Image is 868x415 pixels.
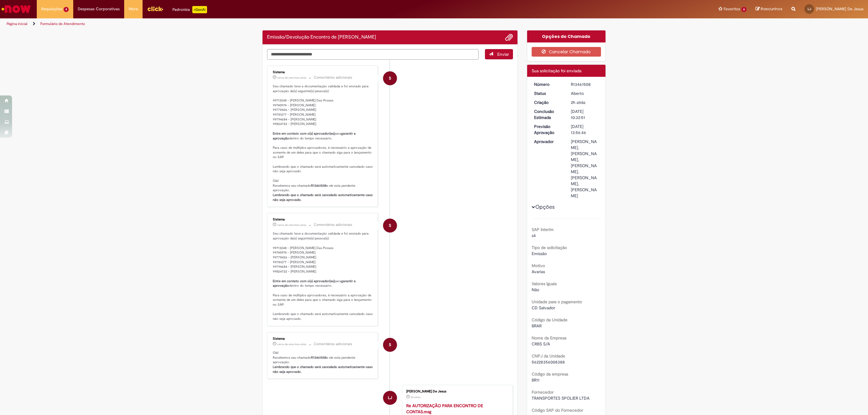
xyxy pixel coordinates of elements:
p: +GenAi [192,6,207,13]
a: Formulário de Atendimento [40,21,85,26]
span: BR11 [532,377,539,383]
div: Sistema [273,70,373,74]
div: [PERSON_NAME], [PERSON_NAME], [PERSON_NAME], [PERSON_NAME], [PERSON_NAME] [571,139,599,199]
div: Opções do Chamado [527,30,606,42]
div: System [383,219,397,232]
span: BRAR [532,323,542,329]
span: Requisições [41,6,62,12]
span: CD Salvador [532,305,555,310]
textarea: Digite sua mensagem aqui... [267,49,479,60]
a: Página inicial [7,21,27,26]
div: 29/08/2025 10:32:48 [571,99,599,105]
div: Lucas Dos Santos De Jesus [383,391,397,405]
b: Tipo de solicitação [532,245,567,250]
img: click_logo_yellow_360x200.png [147,4,163,13]
dt: Status [530,90,567,96]
b: R13461508 [311,355,326,360]
b: Lembrando que o chamado será cancelado automaticamente caso não seja aprovado. [273,365,374,374]
span: Emissão [532,251,547,256]
small: Comentários adicionais [314,342,352,347]
span: 2h atrás [411,395,420,399]
span: cerca de uma hora atrás [277,223,306,227]
span: Avarias [532,269,545,274]
dt: Aprovador [530,139,567,145]
p: Seu chamado teve a documentação validada e foi enviado para aprovação da(s) seguinte(s) pessoa(s)... [273,231,373,321]
b: Lembrando que o chamado será cancelado automaticamente caso não seja aprovado. [273,193,374,202]
small: Comentários adicionais [314,222,352,227]
b: garantir a aprovação [273,279,357,288]
span: Despesas Corporativas [78,6,120,12]
div: [DATE] 10:32:51 [571,108,599,120]
span: Rascunhos [761,6,782,12]
span: s4 [532,233,536,238]
div: System [383,71,397,85]
p: Olá! Recebemos seu chamado e ele esta pendente aprovação. [273,351,373,374]
span: Sua solicitação foi enviada [532,68,581,73]
b: Código da empresa [532,371,568,377]
time: 29/08/2025 11:56:57 [277,342,306,346]
span: 4 [64,7,69,12]
dt: Conclusão Estimada [530,108,567,120]
span: CRBS S/A [532,341,550,347]
div: Aberto [571,90,599,96]
button: Cancelar Chamado [532,47,601,57]
b: Código da Unidade [532,317,568,323]
b: Código SAP do Fornecedor [532,407,583,413]
b: Motivo [532,263,545,268]
dt: Criação [530,99,567,105]
button: Enviar [485,49,513,59]
b: Entre em contato com o(s) aprovador(es) [273,131,335,136]
span: cerca de uma hora atrás [277,76,306,80]
span: [PERSON_NAME] De Jesus [816,6,863,11]
span: Favoritos [724,6,740,12]
span: Enviar [497,51,509,57]
span: S [389,338,391,352]
time: 29/08/2025 11:56:58 [277,76,306,80]
b: Valores Iguais [532,281,557,286]
dt: Previsão Aprovação [530,123,567,136]
p: Seu chamado teve a documentação validada e foi enviado para aprovação da(s) seguinte(s) pessoa(s)... [273,84,373,202]
span: Não [532,287,539,292]
dt: Número [530,81,567,87]
span: S [389,71,391,86]
span: LJ [808,7,811,11]
img: ServiceNow [1,3,32,15]
button: Adicionar anexos [505,33,513,41]
div: [PERSON_NAME] De Jesus [406,390,507,393]
b: Fornecedor [532,389,554,395]
div: Sistema [273,337,373,341]
span: More [129,6,138,12]
time: 29/08/2025 10:28:45 [411,395,420,399]
span: 2h atrás [571,100,585,105]
span: TRANSPORTES SPOLIER LTDA [532,395,590,401]
div: R13461508 [571,81,599,87]
b: SAP Interim [532,227,554,232]
div: Sistema [273,218,373,221]
b: Unidade para o pagamento [532,299,582,304]
span: cerca de uma hora atrás [277,342,306,346]
b: garantir a aprovação [273,131,357,141]
b: Nome da Empresa [532,335,566,341]
span: LJ [388,391,392,405]
span: 6 [741,7,747,12]
b: R13461508 [311,183,326,188]
span: S [389,218,391,233]
div: Padroniza [172,6,207,13]
div: System [383,338,397,352]
b: Entre em contato com o(s) aprovador(es) [273,279,335,283]
a: Re AUTORIZAÇÃO PARA ENCONTRO DE CONTAS.msg [406,403,483,414]
time: 29/08/2025 10:32:48 [571,100,585,105]
div: [DATE] 13:56:46 [571,123,599,136]
time: 29/08/2025 11:56:58 [277,223,306,227]
small: Comentários adicionais [314,75,352,80]
ul: Trilhas de página [5,18,574,30]
h2: Emissão/Devolução Encontro de Contas Fornecedor Histórico de tíquete [267,35,376,40]
a: Rascunhos [756,6,782,12]
span: 56228356008388 [532,359,565,365]
b: CNPJ da Unidade [532,353,565,359]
